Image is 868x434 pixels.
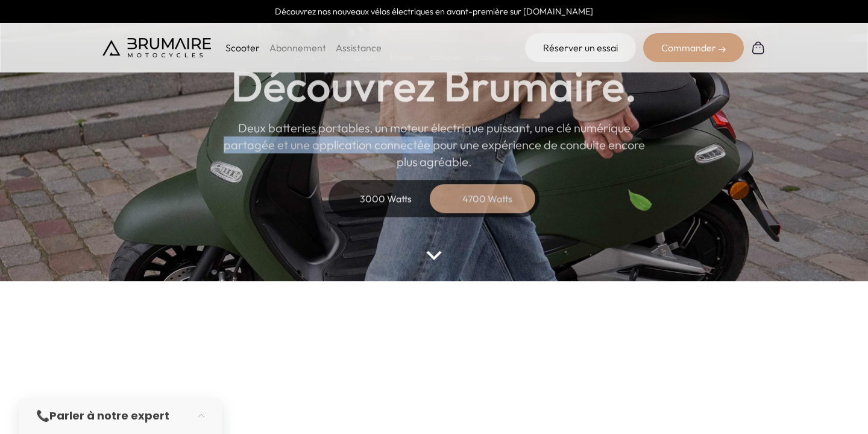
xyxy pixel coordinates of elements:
img: Panier [751,40,766,55]
p: Scooter [225,40,260,55]
a: Abonnement [269,42,326,54]
a: Assistance [336,42,382,54]
img: right-arrow-2.png [719,46,726,53]
div: 3000 Watts [338,184,434,213]
div: Commander [643,33,744,62]
img: Brumaire Motocycles [102,38,211,57]
div: 4700 Watts [439,184,535,213]
img: arrow-bottom.png [426,251,442,260]
h1: Découvrez Brumaire. [231,64,637,107]
a: Réserver un essai [525,33,636,62]
p: Deux batteries portables, un moteur électrique puissant, une clé numérique partagée et une applic... [223,120,645,170]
